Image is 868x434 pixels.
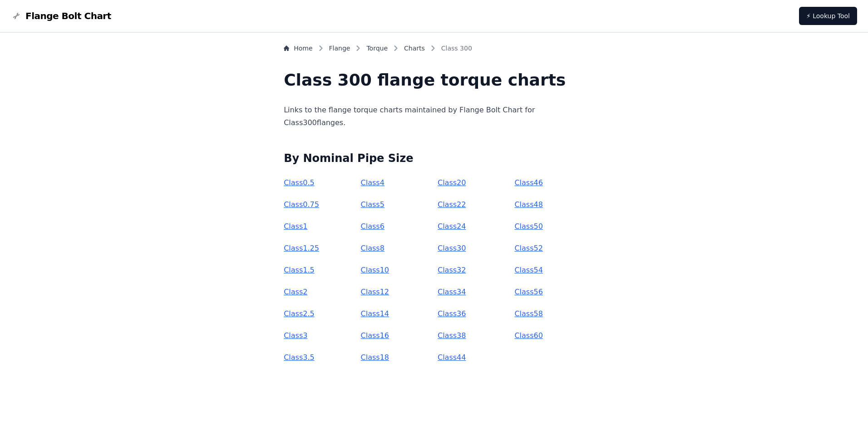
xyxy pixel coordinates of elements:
[514,331,542,340] a: Class60
[11,10,111,22] a: Flange Bolt Chart LogoFlange Bolt Chart
[438,178,466,187] a: Class20
[438,353,466,362] a: Class44
[284,222,307,231] a: Class1
[366,44,388,53] a: Torque
[799,7,857,25] a: ⚡ Lookup Tool
[514,266,542,274] a: Class54
[284,288,307,296] a: Class2
[11,10,22,21] img: Flange Bolt Chart Logo
[361,309,389,318] a: Class14
[284,44,312,53] a: Home
[284,331,307,340] a: Class3
[438,200,466,209] a: Class22
[284,266,315,274] a: Class1.5
[514,178,542,187] a: Class46
[284,71,584,89] h1: Class 300 flange torque charts
[441,44,472,53] span: Class 300
[361,178,385,187] a: Class4
[284,244,319,252] a: Class1.25
[284,44,584,56] nav: Breadcrumb
[361,331,389,340] a: Class16
[329,44,350,53] a: Flange
[361,222,385,231] a: Class6
[438,222,466,231] a: Class24
[514,309,542,318] a: Class58
[361,200,385,209] a: Class5
[284,104,584,129] p: Links to the flange torque charts maintained by Flange Bolt Chart for Class 300 flanges.
[25,10,111,22] span: Flange Bolt Chart
[438,331,466,340] a: Class38
[438,266,466,274] a: Class32
[361,353,389,362] a: Class18
[514,244,542,252] a: Class52
[438,288,466,296] a: Class34
[514,288,542,296] a: Class56
[284,178,315,187] a: Class0.5
[438,244,466,252] a: Class30
[284,353,315,362] a: Class3.5
[284,309,315,318] a: Class2.5
[361,288,389,296] a: Class12
[404,44,425,53] a: Charts
[514,200,542,209] a: Class48
[361,244,385,252] a: Class8
[284,200,319,209] a: Class0.75
[438,309,466,318] a: Class36
[284,151,584,166] h2: By Nominal Pipe Size
[514,222,542,231] a: Class50
[361,266,389,274] a: Class10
